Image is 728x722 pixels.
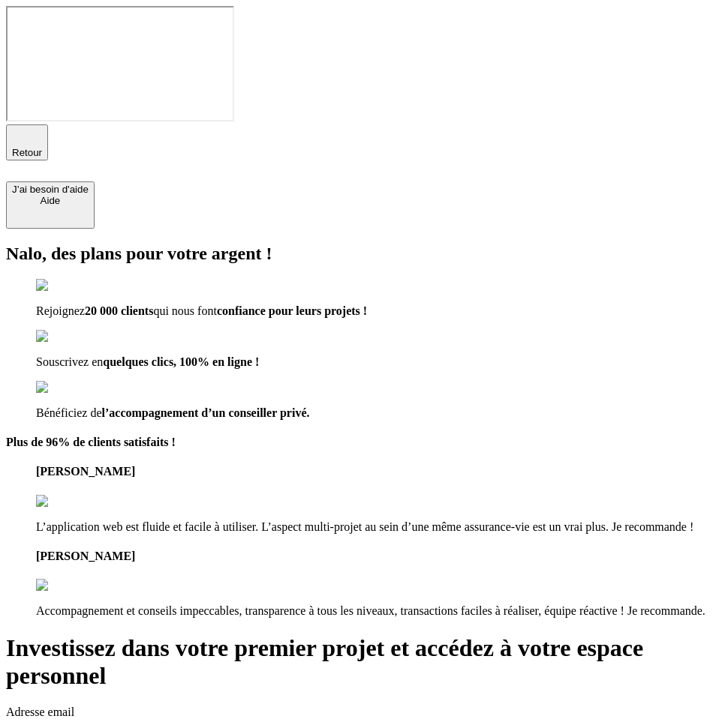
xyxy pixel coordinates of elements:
span: Souscrivez en [36,355,103,368]
span: 20 000 clients [85,304,154,317]
p: Adresse email [6,706,722,719]
div: Aide [12,195,89,206]
span: qui nous font [153,304,216,317]
span: confiance pour leurs projets ! [217,304,367,317]
img: checkmark [36,381,101,394]
span: quelques clics, 100% en ligne ! [103,355,259,368]
button: J’ai besoin d'aideAide [6,181,95,229]
span: l’accompagnement d’un conseiller privé. [102,406,310,419]
img: reviews stars [36,495,110,508]
p: L’application web est fluide et facile à utiliser. L’aspect multi-projet au sein d’une même assur... [36,520,722,534]
span: Bénéficiez de [36,406,102,419]
p: Accompagnement et conseils impeccables, transparence à tous les niveaux, transactions faciles à r... [36,604,722,618]
h4: [PERSON_NAME] [36,550,722,563]
img: checkmark [36,279,101,292]
button: Retour [6,124,48,160]
h2: Nalo, des plans pour votre argent ! [6,244,722,264]
h4: Plus de 96% de clients satisfaits ! [6,436,722,449]
img: checkmark [36,330,101,343]
h1: Investissez dans votre premier projet et accédez à votre espace personnel [6,634,722,690]
span: Retour [12,147,42,158]
img: reviews stars [36,579,110,592]
h4: [PERSON_NAME] [36,465,722,478]
span: Rejoignez [36,304,85,317]
div: J’ai besoin d'aide [12,184,89,195]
